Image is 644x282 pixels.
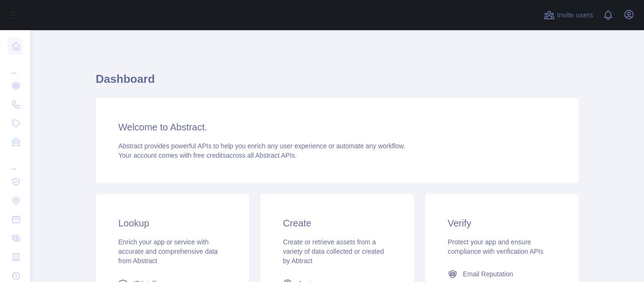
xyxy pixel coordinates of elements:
[96,72,578,94] h1: Dashboard
[118,238,218,265] span: Enrich your app or service with accurate and comprehensive data from Abstract
[448,238,544,255] span: Protect your app and ensure compliance with verification APIs
[542,8,595,23] button: Invite users
[118,152,297,159] span: Your account comes with across all Abstract APIs.
[8,56,23,75] div: ...
[193,152,226,159] span: free credits
[118,217,226,230] h3: Lookup
[283,217,391,230] h3: Create
[8,153,23,171] div: ...
[448,217,556,230] h3: Verify
[283,238,384,265] span: Create or retrieve assets from a variety of data collected or created by Abtract
[118,121,556,134] h3: Welcome to Abstract.
[557,10,593,21] span: Invite users
[118,142,405,150] span: Abstract provides powerful APIs to help you enrich any user experience or automate any workflow.
[463,269,513,279] span: Email Reputation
